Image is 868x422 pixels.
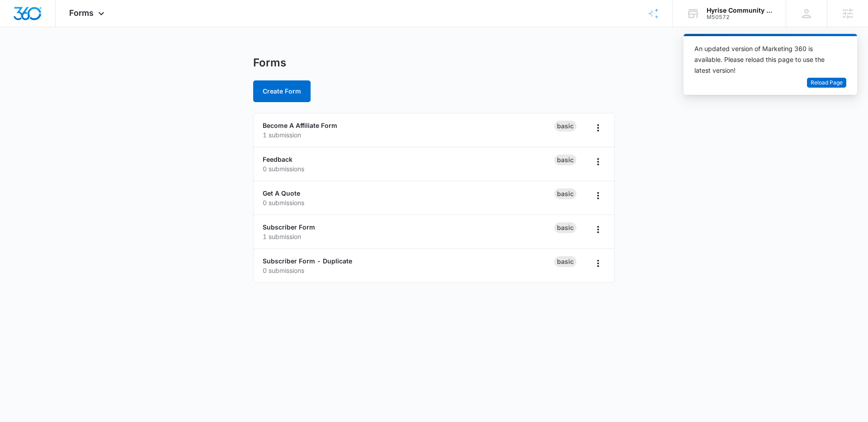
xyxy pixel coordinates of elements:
a: Become A Affiliate Form [263,122,337,129]
p: 0 submissions [263,266,554,275]
button: Overflow Menu [591,121,605,135]
a: Subscriber Form [263,223,315,231]
a: Subscriber Form - Duplicate [263,257,352,265]
h1: Forms [253,56,286,70]
div: An updated version of Marketing 360 is available. Please reload this page to use the latest version! [694,43,835,76]
p: 0 submissions [263,198,554,207]
div: Basic [554,121,576,131]
button: Overflow Menu [591,155,605,169]
button: Overflow Menu [591,256,605,271]
a: Get A Quote [263,189,300,197]
div: Basic [554,188,576,199]
div: Basic [554,155,576,165]
span: Forms [69,8,94,18]
a: Feedback [263,155,292,163]
button: Create Form [253,80,311,102]
div: Basic [554,256,576,267]
button: Overflow Menu [591,222,605,237]
div: account name [707,7,773,14]
p: 0 submissions [263,164,554,173]
button: Overflow Menu [591,188,605,203]
span: Reload Page [811,79,843,87]
button: Reload Page [807,78,846,88]
p: 1 submission [263,232,554,241]
div: account id [707,14,773,20]
p: 1 submission [263,130,554,140]
div: Basic [554,222,576,233]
